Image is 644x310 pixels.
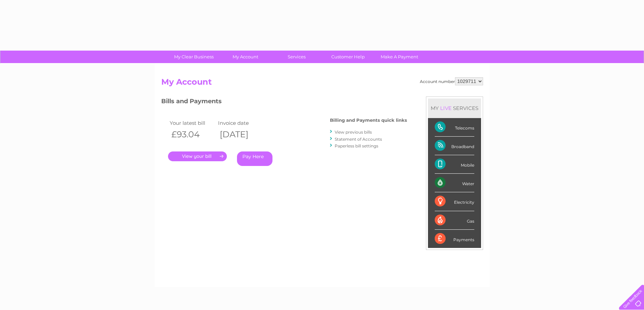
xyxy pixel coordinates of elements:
a: . [168,151,227,161]
div: Water [435,174,474,192]
td: Invoice date [216,118,265,128]
div: Gas [435,211,474,230]
h2: My Account [161,77,483,90]
td: Your latest bill [168,118,217,128]
a: My Account [217,51,273,63]
a: Pay Here [237,151,272,166]
a: Make A Payment [372,51,427,63]
a: My Clear Business [166,51,222,63]
div: Payments [435,230,474,248]
div: Broadband [435,137,474,155]
th: [DATE] [216,128,265,141]
div: MY SERVICES [428,98,481,118]
a: Customer Help [320,51,376,63]
a: Statement of Accounts [335,137,382,142]
div: Telecoms [435,118,474,137]
div: LIVE [439,105,453,111]
h3: Bills and Payments [161,96,407,108]
a: View previous bills [335,130,372,135]
th: £93.04 [168,128,217,141]
div: Mobile [435,155,474,174]
a: Paperless bill settings [335,143,378,148]
div: Electricity [435,192,474,211]
div: Account number [420,77,483,85]
a: Services [269,51,325,63]
h4: Billing and Payments quick links [330,118,407,123]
